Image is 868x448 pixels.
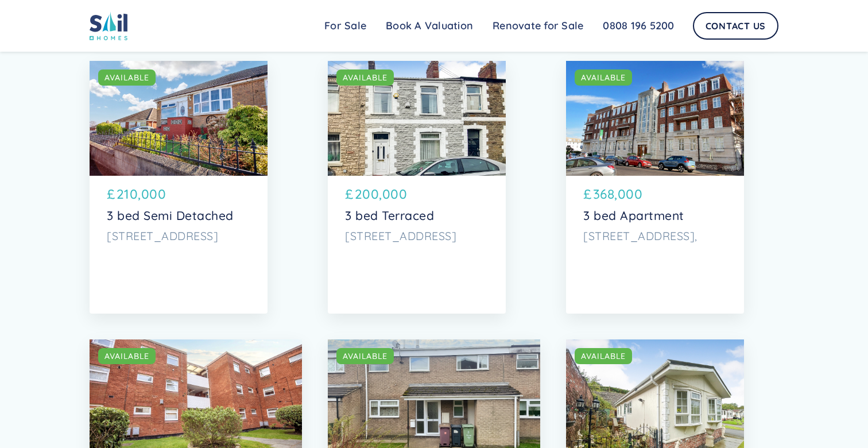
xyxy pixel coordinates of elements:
[345,208,489,223] p: 3 bed Terraced
[328,61,506,314] a: AVAILABLE£200,0003 bed Terraced[STREET_ADDRESS]
[345,184,354,204] p: £
[117,184,166,204] p: 210,000
[343,350,387,362] div: AVAILABLE
[581,72,626,83] div: AVAILABLE
[593,184,643,204] p: 368,000
[107,208,250,223] p: 3 bed Semi Detached
[104,72,149,83] div: AVAILABLE
[566,61,744,314] a: AVAILABLE£368,0003 bed Apartment[STREET_ADDRESS],
[107,229,250,244] p: [STREET_ADDRESS]
[583,184,592,204] p: £
[107,184,115,204] p: £
[315,14,376,37] a: For Sale
[343,72,387,83] div: AVAILABLE
[355,184,408,204] p: 200,000
[693,12,779,40] a: Contact Us
[581,350,626,362] div: AVAILABLE
[90,11,127,40] img: sail home logo colored
[583,229,727,244] p: [STREET_ADDRESS],
[593,14,684,37] a: 0808 196 5200
[90,61,268,314] a: AVAILABLE£210,0003 bed Semi Detached[STREET_ADDRESS]
[104,350,149,362] div: AVAILABLE
[483,14,593,37] a: Renovate for Sale
[583,208,727,223] p: 3 bed Apartment
[376,14,483,37] a: Book A Valuation
[345,229,489,244] p: [STREET_ADDRESS]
